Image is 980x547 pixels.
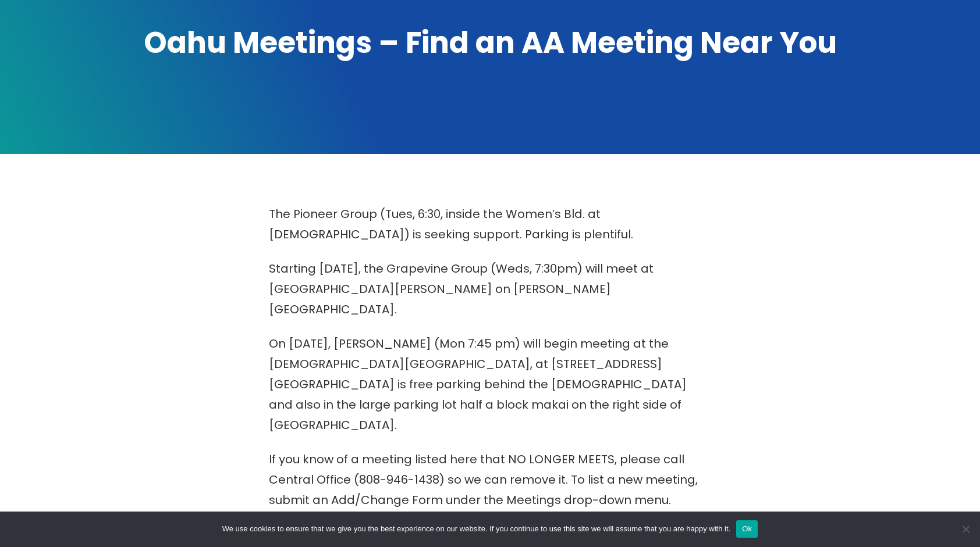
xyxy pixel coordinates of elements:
[960,523,971,535] span: No
[269,334,711,435] p: On [DATE], [PERSON_NAME] (Mon 7:45 pm) will begin meeting at the [DEMOGRAPHIC_DATA][GEOGRAPHIC_DA...
[83,23,897,63] h1: Oahu Meetings – Find an AA Meeting Near You
[269,449,711,510] p: If you know of a meeting listed here that NO LONGER MEETS, please call Central Office (808-946-14...
[222,523,730,535] span: We use cookies to ensure that we give you the best experience on our website. If you continue to ...
[736,520,758,538] button: Ok
[269,204,711,245] p: The Pioneer Group (Tues, 6:30, inside the Women’s Bld. at [DEMOGRAPHIC_DATA]) is seeking support....
[269,259,711,320] p: Starting [DATE], the Grapevine Group (Weds, 7:30pm) will meet at [GEOGRAPHIC_DATA][PERSON_NAME] o...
